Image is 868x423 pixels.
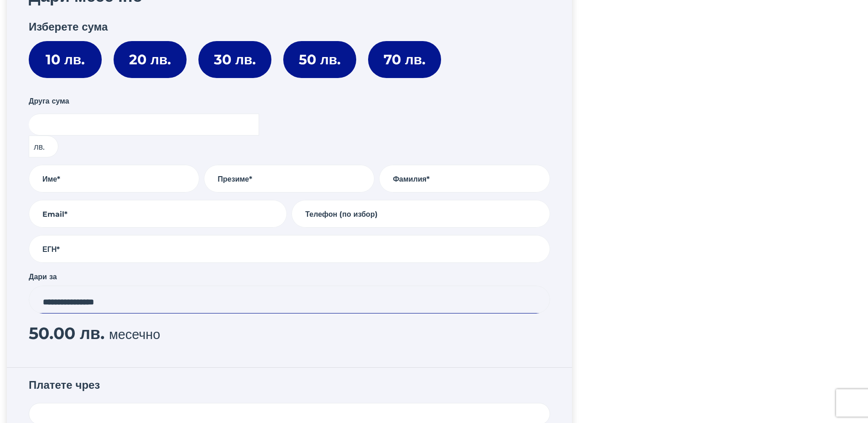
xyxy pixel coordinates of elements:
label: Дари за [29,271,57,282]
label: 30 лв. [198,41,271,78]
h3: Изберете сума [29,21,550,34]
h3: Платете чрез [29,379,550,396]
label: 50 лв. [283,41,356,78]
span: лв. [80,323,104,343]
label: 70 лв. [368,41,441,78]
iframe: Secure card payment input frame [43,410,536,418]
span: 50.00 [29,323,75,343]
label: 20 лв. [114,41,187,78]
span: лв. [29,136,58,157]
label: Друга сума [29,95,69,108]
label: 10 лв. [29,41,102,78]
span: месечно [109,326,160,342]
